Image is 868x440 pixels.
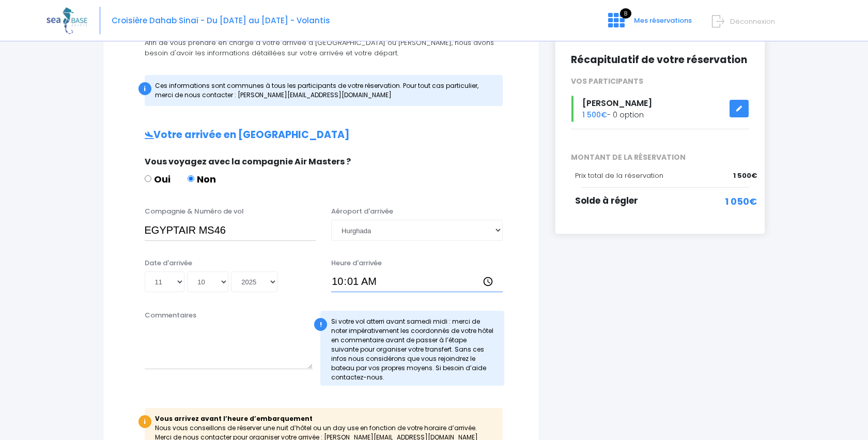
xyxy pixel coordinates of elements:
div: i [138,82,151,95]
label: Heure d'arrivée [331,258,382,268]
h2: Récapitulatif de votre réservation [571,54,750,66]
span: Vous voyagez avec la compagnie Air Masters ? [145,156,351,168]
label: Date d'arrivée [145,258,192,268]
span: 1 050€ [725,194,757,208]
span: Croisière Dahab Sinaï - Du [DATE] au [DATE] - Volantis [112,15,330,26]
div: VOS PARTICIPANTS [563,76,757,87]
p: Afin de vous prendre en charge à votre arrivée à [GEOGRAPHIC_DATA] ou [PERSON_NAME], nous avons b... [124,38,518,58]
div: - 0 option [563,96,757,122]
span: Prix total de la réservation [575,171,663,180]
label: Oui [145,172,171,186]
label: Compagnie & Numéro de vol [145,206,244,217]
span: 1 500€ [582,110,607,120]
input: Non [188,175,194,182]
span: Mes réservations [634,16,692,25]
div: Si votre vol atterri avant samedi midi : merci de noter impérativement les coordonnés de votre hô... [320,311,504,386]
div: i [138,415,151,428]
label: Commentaires [145,310,196,321]
span: 8 [620,8,631,19]
div: Ces informations sont communes à tous les participants de votre réservation. Pour tout cas partic... [145,75,503,106]
label: Non [188,172,216,186]
span: Solde à régler [575,194,638,207]
input: Oui [145,175,151,182]
span: Déconnexion [730,17,775,26]
a: 8 Mes réservations [600,19,698,29]
label: Aéroport d'arrivée [331,206,393,217]
h2: Votre arrivée en [GEOGRAPHIC_DATA] [124,129,518,141]
span: MONTANT DE LA RÉSERVATION [563,152,757,163]
div: ! [314,318,327,331]
b: Vous arrivez avant l’heure d’embarquement [155,414,313,423]
span: 1 500€ [733,171,757,181]
span: [PERSON_NAME] [582,97,652,109]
